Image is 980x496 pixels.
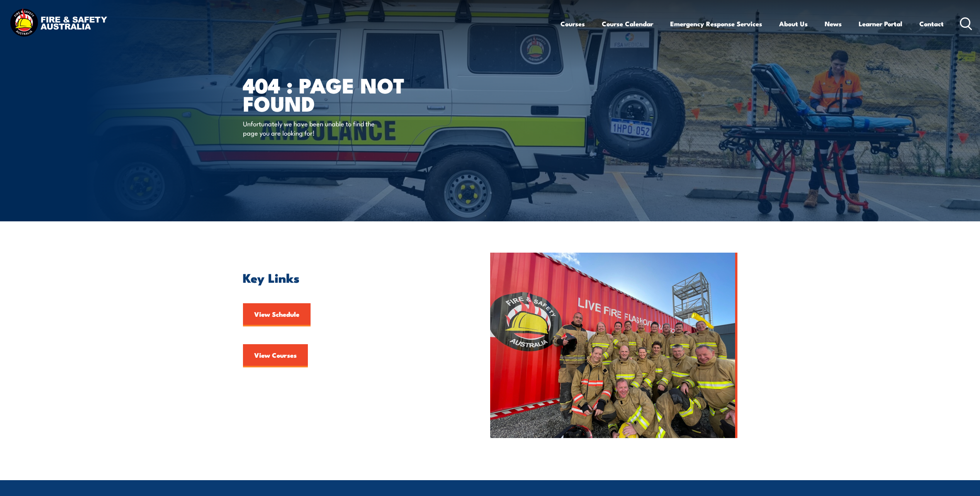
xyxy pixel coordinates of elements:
[825,14,842,34] a: News
[602,14,653,34] a: Course Calendar
[859,14,902,34] a: Learner Portal
[243,76,434,112] h1: 404 : Page Not Found
[243,344,308,367] a: View Courses
[243,303,311,326] a: View Schedule
[560,14,585,34] a: Courses
[243,119,384,137] p: Unfortunately we have been unable to find the page you are looking for!
[243,272,455,283] h2: Key Links
[919,14,944,34] a: Contact
[670,14,762,34] a: Emergency Response Services
[490,253,737,438] img: FSA People – Team photo aug 2023
[779,14,808,34] a: About Us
